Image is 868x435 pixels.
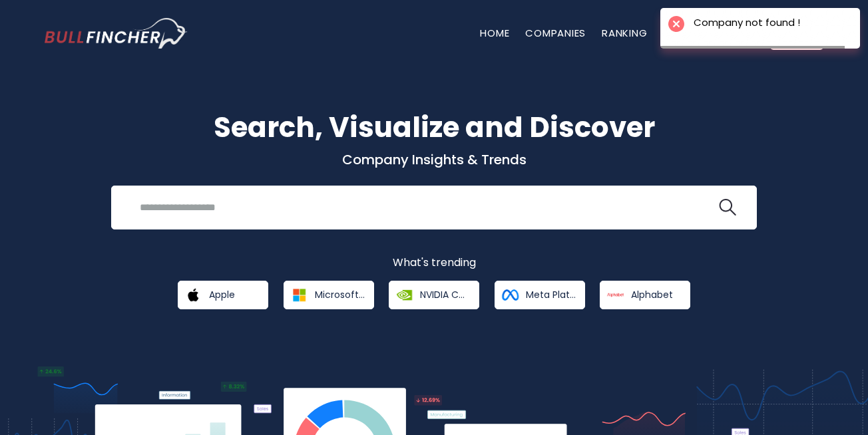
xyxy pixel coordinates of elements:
[600,281,690,309] a: Alphabet
[45,151,823,168] p: Company Insights & Trends
[389,281,479,309] a: NVIDIA Corporation
[315,289,365,301] span: Microsoft Corporation
[495,281,585,309] a: Meta Platforms
[631,289,673,301] span: Alphabet
[178,281,268,309] a: Apple
[694,16,800,29] div: Company not found !
[525,26,586,40] a: Companies
[284,281,374,309] a: Microsoft Corporation
[45,18,188,49] img: bullfincher logo
[45,106,823,148] h1: Search, Visualize and Discover
[209,289,235,301] span: Apple
[719,199,736,216] img: search icon
[420,289,470,301] span: NVIDIA Corporation
[602,26,647,40] a: Ranking
[480,26,509,40] a: Home
[45,18,188,49] a: Go to homepage
[45,256,823,270] p: What's trending
[526,289,576,301] span: Meta Platforms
